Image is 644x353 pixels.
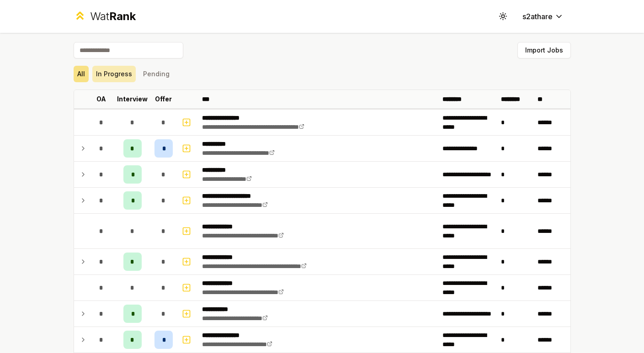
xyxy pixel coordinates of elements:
[517,42,571,58] button: Import Jobs
[117,95,148,104] p: Interview
[96,95,106,104] p: OA
[522,11,553,22] span: s2athare
[109,10,136,23] span: Rank
[92,66,136,82] button: In Progress
[90,9,136,24] div: Wat
[74,9,136,24] a: WatRank
[74,66,89,82] button: All
[515,8,571,25] button: s2athare
[139,66,173,82] button: Pending
[155,95,172,104] p: Offer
